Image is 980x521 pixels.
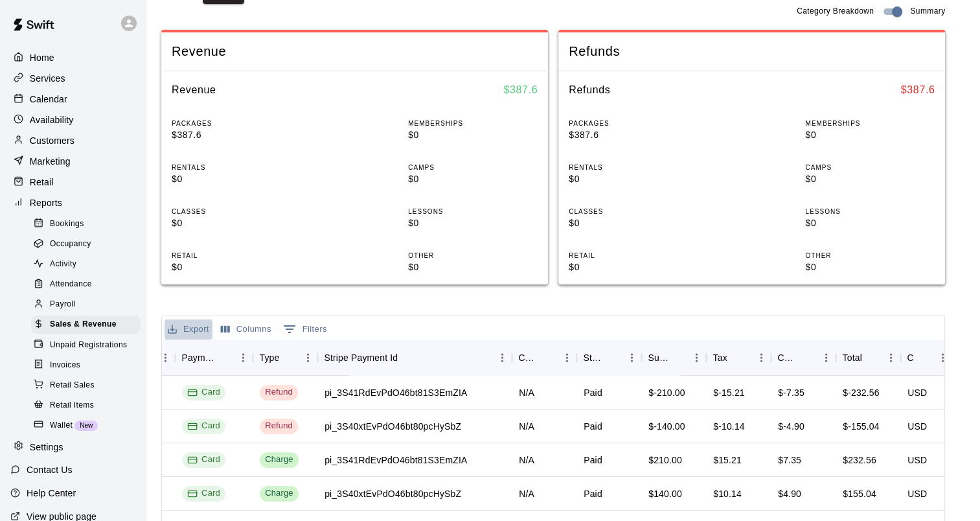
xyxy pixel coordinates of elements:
div: Bookings [31,215,141,233]
span: Bookings [50,218,84,231]
p: $387.6 [569,128,698,142]
div: $15.21 [713,454,742,467]
div: $7.35 [778,454,801,467]
button: Sort [398,349,416,367]
div: Type [259,340,279,376]
p: $0 [805,260,935,274]
div: Total [836,340,900,376]
span: Category Breakdown [797,5,874,18]
button: Menu [622,348,641,367]
p: Settings [30,441,63,454]
button: Menu [298,348,317,367]
span: Invoices [50,359,80,372]
span: Activity [50,258,76,271]
div: Availability [10,110,135,130]
span: Summary [910,5,945,18]
div: Tax [712,340,727,376]
p: $0 [408,260,538,274]
div: Subtotal [641,340,706,376]
span: Refunds [569,43,935,60]
p: $0 [569,216,698,230]
div: $-10.14 [713,420,745,433]
div: $140.00 [648,487,682,500]
div: Subtotal [648,340,668,376]
p: $0 [569,172,698,186]
button: Sort [539,349,557,367]
p: $0 [172,216,301,230]
div: Paid [584,487,602,500]
a: Calendar [10,89,135,109]
h6: Refunds [569,82,610,98]
div: Services [10,69,135,88]
p: OTHER [408,251,538,260]
span: Wallet [50,419,73,432]
p: $0 [805,172,935,186]
button: Menu [687,348,706,367]
div: Refund [265,420,293,432]
button: Menu [751,348,771,367]
div: $210.00 [648,454,682,467]
div: $-210.00 [648,386,685,399]
div: Retail [10,172,135,192]
div: USD [907,487,927,500]
button: Menu [816,348,836,367]
p: $0 [408,128,538,142]
div: $232.56 [843,454,876,467]
a: Activity [31,255,146,275]
div: USD [907,454,927,467]
button: Sort [279,349,297,367]
span: Retail Sales [50,379,95,392]
span: Attendance [50,278,92,291]
div: Home [10,48,135,67]
h6: $ 387.6 [503,82,538,98]
p: Marketing [30,155,71,168]
a: Unpaid Registrations [31,335,146,355]
a: Invoices [31,355,146,375]
div: Reports [10,193,135,213]
a: Customers [10,131,135,150]
p: $0 [569,260,698,274]
div: $-140.00 [648,420,685,433]
button: Menu [881,348,900,367]
div: $10.14 [713,487,742,500]
button: Sort [668,349,687,367]
div: Paid [584,420,602,433]
h6: Revenue [172,82,216,98]
button: Sort [798,349,816,367]
div: Type [253,340,317,376]
p: MEMBERSHIPS [805,119,935,128]
div: Stripe Payment Id [324,340,398,376]
div: Sales & Revenue [31,316,141,334]
p: RENTALS [569,163,698,172]
p: Customers [30,134,74,147]
div: pi_3S40xtEvPdO46bt80pcHySbZ [325,487,461,500]
div: Currency [907,340,915,376]
button: Select columns [218,319,275,340]
p: LESSONS [408,207,538,216]
div: Retail Items [31,397,141,415]
div: Total [842,340,861,376]
p: CAMPS [805,163,935,172]
div: Activity [31,255,141,273]
div: Unpaid Registrations [31,336,141,354]
button: Menu [492,348,512,367]
div: Retail Sales [31,376,141,395]
span: Unpaid Registrations [50,339,127,352]
div: Status [576,340,641,376]
div: Card [187,454,220,466]
div: pi_3S41RdEvPdO46bt81S3EmZIA [325,454,467,467]
div: Charge [265,487,293,500]
p: PACKAGES [569,119,698,128]
div: Invoices [31,356,141,375]
div: N/A [519,454,534,467]
button: Sort [604,349,622,367]
div: Currency [900,340,952,376]
div: pi_3S41RdEvPdO46bt81S3EmZIA [325,386,467,399]
div: Custom Fee [771,340,836,376]
p: $0 [805,128,935,142]
a: Sales & Revenue [31,315,146,335]
div: $-15.21 [713,386,745,399]
p: Availability [30,113,74,126]
button: Menu [557,348,576,367]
